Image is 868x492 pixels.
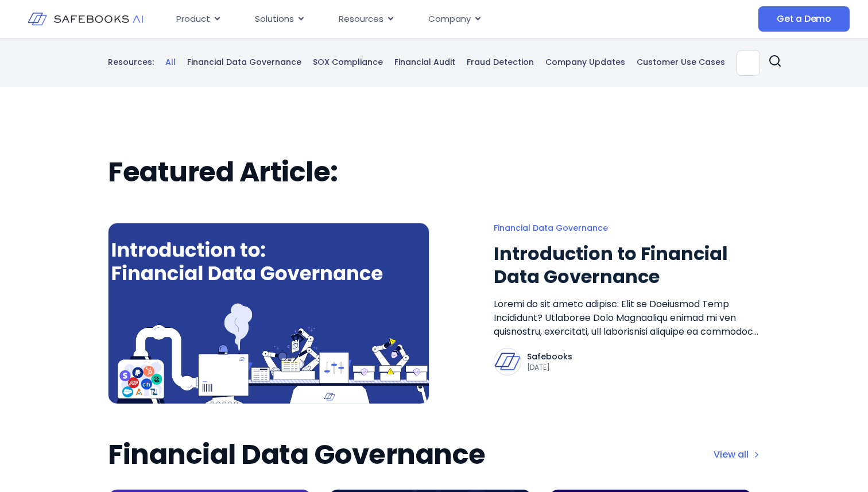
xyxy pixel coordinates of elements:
span: Solutions [255,13,294,26]
a: Company Updates [545,57,625,68]
nav: Menu [167,8,661,30]
p: Resources: [108,57,154,68]
div: Menu Toggle [167,8,661,30]
img: Safebooks [494,348,521,375]
a: Financial Data Governance [494,223,760,233]
span: Company [428,13,471,26]
a: SOX Compliance [313,57,383,68]
p: [DATE] [527,363,572,372]
a: Loremi do sit ametc adipisc: Elit se Doeiusmod Temp Incididunt? Utlaboree Dolo Magnaaliqu enimad ... [494,297,760,339]
a: Financial Audit [394,57,455,68]
a: All [165,57,176,68]
a: Customer Use Cases [637,57,725,68]
span: Get a Demo [777,13,831,25]
a: Introduction to Financial Data Governance [494,242,760,288]
a: View all [714,448,760,462]
h2: Financial Data Governance [108,439,486,471]
h2: Featured Article: [108,156,760,188]
span: Resources [339,13,383,26]
a: Financial Data Governance [187,57,301,68]
a: Fraud Detection [467,57,534,68]
img: an image of a computer screen with the words,'an overview to financial data [108,223,429,404]
p: Safebooks [527,351,572,363]
a: Get a Demo [758,6,850,32]
span: Product [176,13,210,26]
